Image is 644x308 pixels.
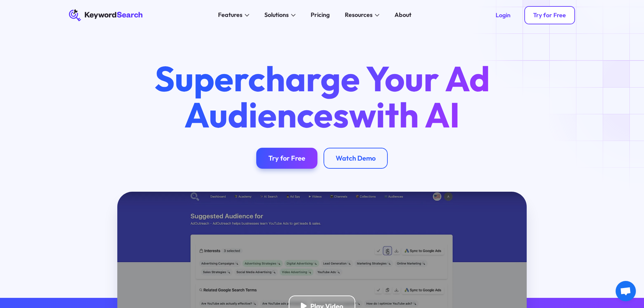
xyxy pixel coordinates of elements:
div: Resources [345,10,373,20]
div: Try for Free [268,154,305,162]
a: About [390,9,416,21]
div: Try for Free [533,11,566,19]
h1: Supercharge Your Ad Audiences [140,61,504,132]
span: with AI [349,93,460,137]
div: Watch Demo [336,154,376,162]
div: About [395,10,411,20]
a: Open chat [616,281,636,301]
a: Pricing [306,9,334,21]
a: Try for Free [256,148,317,169]
div: Pricing [311,10,330,20]
div: Solutions [264,10,289,20]
div: Features [218,10,242,20]
a: Try for Free [524,6,575,24]
a: Login [486,6,520,24]
div: Login [496,11,510,19]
